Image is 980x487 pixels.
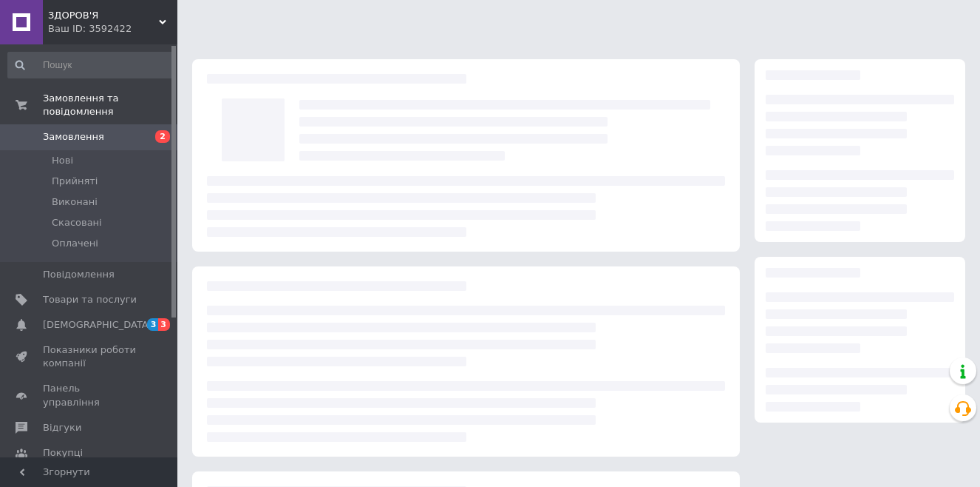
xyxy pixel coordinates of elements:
div: Ваш ID: 3592422 [48,22,177,36]
span: Показники роботи компанії [43,343,137,370]
span: Оплачені [52,237,98,250]
span: 2 [155,130,170,143]
span: 3 [147,318,159,331]
span: Скасовані [52,216,102,229]
span: Покупці [43,446,83,460]
span: Замовлення [43,130,104,144]
span: ЗДОРОВ'Я [48,9,159,22]
span: Замовлення та повідомлення [43,92,177,118]
span: Виконані [52,195,98,209]
span: Товари та послуги [43,293,137,306]
span: [DEMOGRAPHIC_DATA] [43,318,152,332]
span: Панель управління [43,382,137,409]
span: Відгуки [43,421,81,434]
span: Прийняті [52,175,98,188]
span: Нові [52,154,73,167]
span: 3 [158,318,170,331]
span: Повідомлення [43,268,115,281]
input: Пошук [7,52,174,78]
